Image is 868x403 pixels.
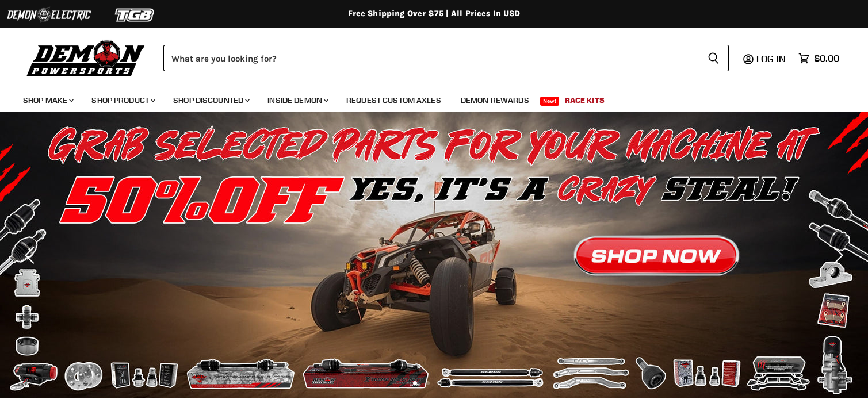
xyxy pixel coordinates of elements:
input: Search [163,45,698,71]
a: Inside Demon [259,89,335,112]
span: New! [540,97,560,106]
img: TGB Logo 2 [92,4,178,26]
a: Request Custom Axles [338,89,450,112]
ul: Main menu [14,84,836,112]
button: Next [825,244,848,267]
a: Shop Discounted [165,89,257,112]
a: Shop Make [14,89,81,112]
span: Log in [756,53,786,64]
a: Demon Rewards [452,89,538,112]
form: Product [163,45,729,71]
li: Page dot 2 [426,381,430,385]
button: Search [698,45,729,71]
li: Page dot 3 [438,381,442,385]
a: Log in [751,53,793,64]
a: Race Kits [556,89,613,112]
li: Page dot 1 [413,381,417,385]
button: Previous [20,244,43,267]
img: Demon Powersports [23,37,149,78]
img: Demon Electric Logo 2 [6,4,92,26]
span: $0.00 [814,53,839,64]
li: Page dot 4 [451,381,455,385]
a: $0.00 [793,50,845,67]
a: Shop Product [83,89,162,112]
